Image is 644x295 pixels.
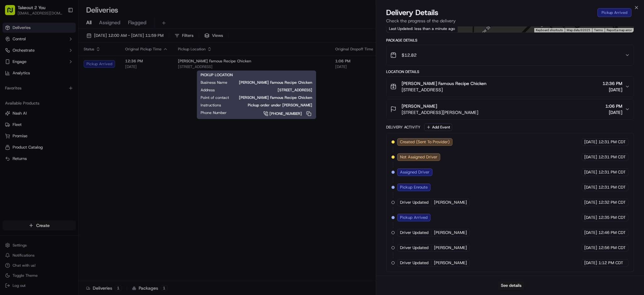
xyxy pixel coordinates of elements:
[584,184,597,190] span: [DATE]
[594,28,603,32] a: Terms (opens in new tab)
[239,95,312,100] span: [PERSON_NAME] Famous Recipe Chicken
[498,281,524,290] button: See details
[434,260,467,266] span: [PERSON_NAME]
[4,138,51,150] a: 📗Knowledge Base
[434,230,467,235] span: [PERSON_NAME]
[402,87,486,93] span: [STREET_ADDRESS]
[107,62,114,70] button: Start new chat
[400,230,429,235] span: Driver Updated
[51,138,103,150] a: 💻API Documentation
[584,230,597,235] span: [DATE]
[584,169,597,175] span: [DATE]
[6,60,18,71] img: 1736555255976-a54dd68f-1ca7-489b-9aae-adbdc363a1c4
[44,156,76,161] a: Powered byPylon
[201,88,215,93] span: Address
[402,109,478,116] span: [STREET_ADDRESS][PERSON_NAME]
[424,123,452,131] button: Add Event
[598,245,626,251] span: 12:56 PM CDT
[28,66,86,71] div: We're available if you need us!
[386,8,438,18] span: Delivery Details
[97,81,114,88] button: See all
[269,111,302,116] span: [PHONE_NUMBER]
[28,60,103,66] div: Start new chat
[201,72,233,77] span: PICKUP LOCATION
[386,69,634,74] div: Location Details
[400,169,430,175] span: Assigned Driver
[21,98,23,103] span: •
[400,154,437,160] span: Not Assigned Driver
[24,98,37,103] span: [DATE]
[231,103,312,108] span: Pickup order under [PERSON_NAME]
[536,28,563,32] button: Keyboard shortcuts
[598,169,626,175] span: 12:31 PM CDT
[52,115,54,120] span: •
[584,215,597,220] span: [DATE]
[402,103,437,109] span: [PERSON_NAME]
[400,184,428,190] span: Pickup Enroute
[598,260,623,266] span: 1:12 PM CDT
[6,109,16,119] img: Liam S.
[201,103,221,108] span: Instructions
[598,230,626,235] span: 12:46 PM CDT
[598,184,626,190] span: 12:31 PM CDT
[400,215,428,220] span: Pickup Arrived
[400,200,429,205] span: Driver Updated
[6,25,114,35] p: Welcome 👋
[6,82,42,87] div: Past conversations
[13,141,48,147] span: Knowledge Base
[607,28,632,32] a: Report a map error
[16,41,113,47] input: Got a question? Start typing here...
[434,245,467,251] span: [PERSON_NAME]
[584,245,597,251] span: [DATE]
[567,28,590,32] span: Map data ©2025
[584,260,597,266] span: [DATE]
[400,260,429,266] span: Driver Updated
[386,45,634,65] button: $12.82
[13,115,18,120] img: 1736555255976-a54dd68f-1ca7-489b-9aae-adbdc363a1c4
[63,156,76,161] span: Pylon
[400,245,429,251] span: Driver Updated
[56,115,69,120] span: [DATE]
[225,88,312,93] span: [STREET_ADDRESS]
[602,87,622,93] span: [DATE]
[584,139,597,145] span: [DATE]
[386,38,634,43] div: Package Details
[6,141,11,146] div: 📗
[386,125,420,130] div: Delivery Activity
[6,6,19,19] img: Nash
[201,80,227,85] span: Business Name
[201,95,229,100] span: Point of contact
[386,77,634,97] button: [PERSON_NAME] Famous Recipe Chicken[STREET_ADDRESS]12:36 PM[DATE]
[13,60,25,71] img: 5e9a9d7314ff4150bce227a61376b483.jpg
[19,115,51,120] span: [PERSON_NAME]
[59,141,101,147] span: API Documentation
[584,200,597,205] span: [DATE]
[602,80,622,87] span: 12:36 PM
[237,80,312,85] span: [PERSON_NAME] Famous Recipe Chicken
[434,200,467,205] span: [PERSON_NAME]
[605,103,622,109] span: 1:06 PM
[237,110,312,117] a: [PHONE_NUMBER]
[598,139,626,145] span: 12:31 PM CDT
[386,99,634,119] button: [PERSON_NAME][STREET_ADDRESS][PERSON_NAME]1:06 PM[DATE]
[386,18,634,24] p: Check the progress of the delivery
[201,110,227,115] span: Phone Number
[605,109,622,116] span: [DATE]
[598,200,626,205] span: 12:32 PM CDT
[53,141,58,146] div: 💻
[402,52,417,58] span: $12.82
[598,215,626,220] span: 12:35 PM CDT
[584,154,597,160] span: [DATE]
[598,154,626,160] span: 12:31 PM CDT
[386,25,458,32] div: Last Updated: less than a minute ago
[400,139,450,145] span: Created (Sent To Provider)
[402,80,486,87] span: [PERSON_NAME] Famous Recipe Chicken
